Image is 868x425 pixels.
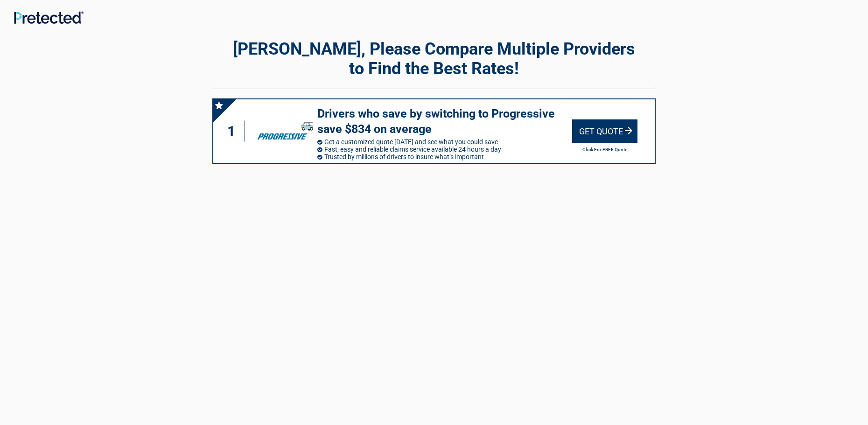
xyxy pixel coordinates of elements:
[223,121,245,142] div: 1
[212,39,656,78] h2: [PERSON_NAME], Please Compare Multiple Providers to Find the Best Rates!
[253,117,313,146] img: progressive's logo
[572,147,637,152] h2: Click For FREE Quote
[317,106,572,137] h3: Drivers who save by switching to Progressive save $834 on average
[572,119,637,143] div: Get Quote
[14,11,84,24] img: Main Logo
[317,153,572,160] li: Trusted by millions of drivers to insure what’s important
[317,138,572,146] li: Get a customized quote [DATE] and see what you could save
[317,146,572,153] li: Fast, easy and reliable claims service available 24 hours a day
